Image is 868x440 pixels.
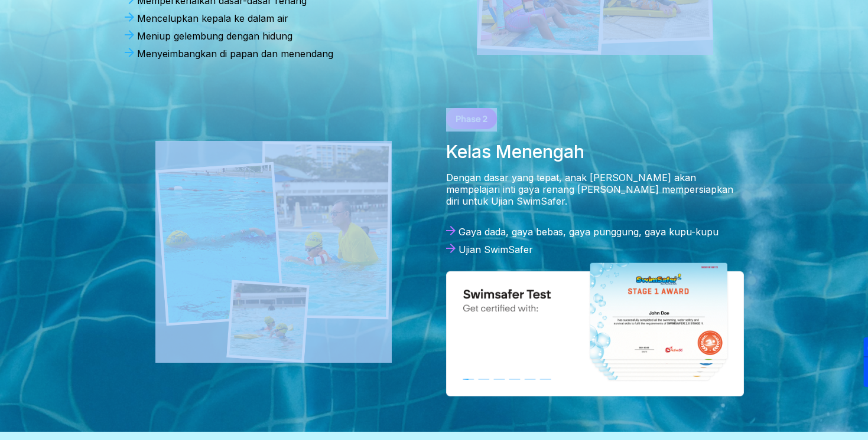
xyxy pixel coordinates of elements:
div: Mencelupkan kepala ke dalam air [125,12,422,24]
div: Menyeimbangkan di papan dan menendang [125,48,422,60]
img: Arrow [125,30,134,40]
img: Arrow [446,244,456,253]
div: Ujian SwimSafer [446,244,744,255]
img: Phase 2 [446,108,498,129]
img: Arrow [125,12,134,22]
h3: Kelas Menengah [446,141,744,162]
div: Dengan dasar yang tepat, anak [PERSON_NAME] akan mempelajari inti gaya renang [PERSON_NAME] mempe... [446,172,744,207]
div: Gaya dada, gaya bebas, gaya punggung, gaya kupu-kupu [446,226,744,238]
img: Arrow [446,226,456,235]
img: Arrow [125,48,134,57]
img: SwimSafer Stage 1 Award certificate [446,261,744,397]
img: coach teaching a kid's swimming lesson in Singapore [155,141,392,363]
div: Meniup gelembung dengan hidung [125,30,422,42]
